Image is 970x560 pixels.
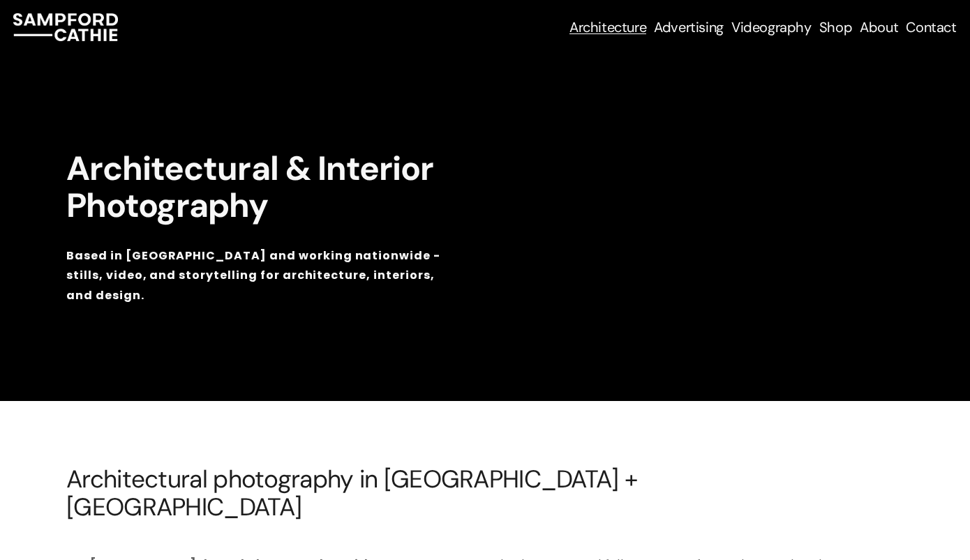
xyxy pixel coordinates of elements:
[860,17,898,37] a: About
[66,248,443,304] strong: Based in [GEOGRAPHIC_DATA] and working nationwide - stills, video, and storytelling for architect...
[819,17,852,37] a: Shop
[906,17,956,37] a: Contact
[569,19,646,36] span: Architecture
[66,465,833,521] h2: Architectural photography in [GEOGRAPHIC_DATA] + [GEOGRAPHIC_DATA]
[654,19,724,36] span: Advertising
[66,146,440,227] strong: Architectural & Interior Photography
[654,17,724,37] a: folder dropdown
[13,13,117,41] img: Sampford Cathie Photo + Video
[731,17,812,37] a: Videography
[569,17,646,37] a: folder dropdown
